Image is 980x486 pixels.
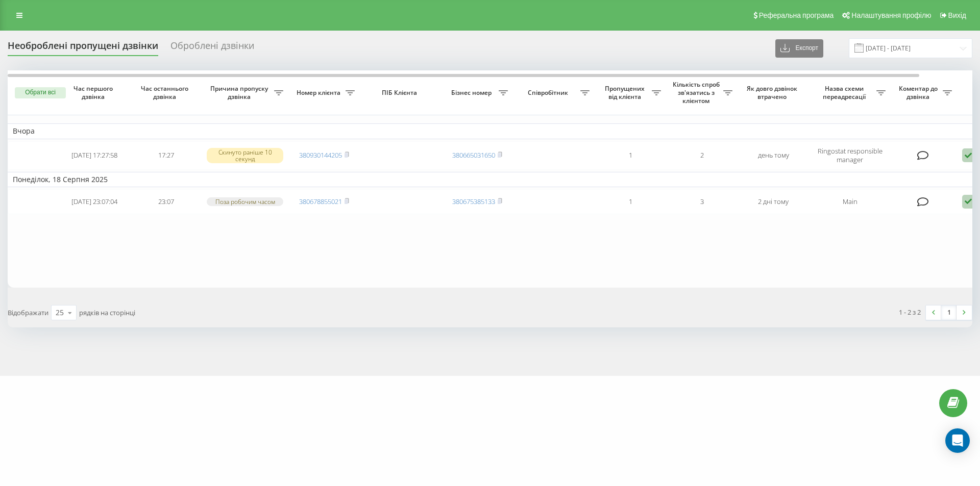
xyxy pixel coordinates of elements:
[447,89,499,97] span: Бізнес номер
[809,189,891,214] td: Main
[207,148,283,163] div: Скинуто раніше 10 секунд
[600,85,652,100] span: Пропущених від клієнта
[948,11,966,19] span: Вихід
[130,141,202,170] td: 17:27
[299,197,342,206] a: 380678855021
[138,85,193,100] span: Час останнього дзвінка
[666,189,738,214] td: 3
[945,428,970,453] div: Open Intercom Messenger
[369,89,433,97] span: ПІБ Клієнта
[775,39,823,58] button: Експорт
[851,11,931,19] span: Налаштування профілю
[809,141,891,170] td: Ringostat responsible manager
[814,85,876,100] span: Назва схеми переадресації
[759,11,834,19] span: Реферальна програма
[8,40,158,56] div: Необроблені пропущені дзвінки
[67,85,122,100] span: Час першого дзвінка
[207,85,274,100] span: Причина пропуску дзвінка
[666,141,738,170] td: 2
[59,189,130,214] td: [DATE] 23:07:04
[452,150,495,160] a: 380665031650
[59,141,130,170] td: [DATE] 17:27:58
[738,141,809,170] td: день тому
[671,81,723,105] span: Кількість спроб зв'язатись з клієнтом
[56,308,64,318] div: 25
[299,150,342,160] a: 380930144205
[595,189,666,214] td: 1
[8,308,48,317] span: Відображати
[452,197,495,206] a: 380675385133
[941,305,957,320] a: 1
[170,40,254,56] div: Оброблені дзвінки
[130,189,202,214] td: 23:07
[518,89,580,97] span: Співробітник
[595,141,666,170] td: 1
[207,197,283,206] div: Поза робочим часом
[15,87,66,98] button: Обрати всі
[746,85,801,100] span: Як довго дзвінок втрачено
[79,308,135,317] span: рядків на сторінці
[738,189,809,214] td: 2 дні тому
[899,307,921,317] div: 1 - 2 з 2
[293,89,346,97] span: Номер клієнта
[896,85,943,100] span: Коментар до дзвінка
